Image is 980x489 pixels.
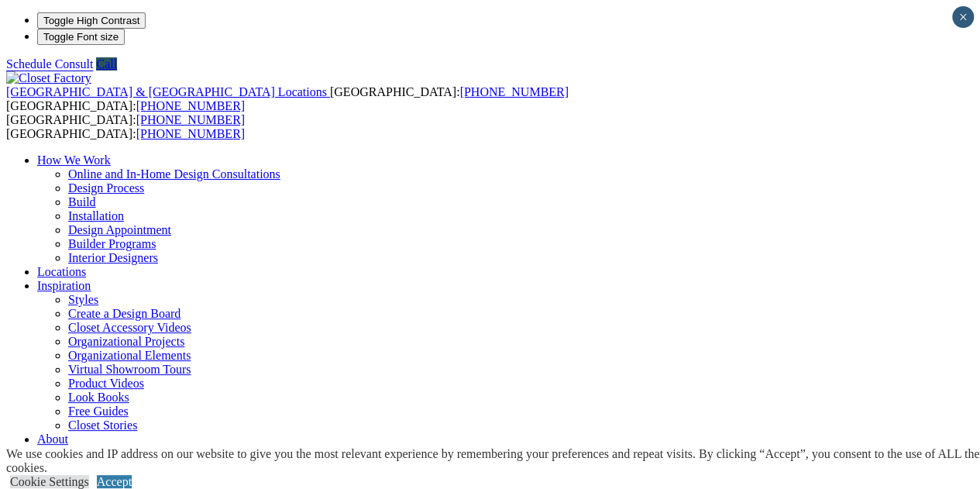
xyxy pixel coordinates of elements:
[6,113,245,140] span: [GEOGRAPHIC_DATA]: [GEOGRAPHIC_DATA]:
[68,307,181,320] a: Create a Design Board
[68,167,280,181] a: Online and In-Home Design Consultations
[136,127,245,140] a: [PHONE_NUMBER]
[37,29,125,45] button: Toggle Font size
[68,321,191,334] a: Closet Accessory Videos
[6,85,330,98] a: [GEOGRAPHIC_DATA] & [GEOGRAPHIC_DATA] Locations
[37,265,86,278] a: Locations
[68,335,184,348] a: Organizational Projects
[37,153,111,167] a: How We Work
[68,181,144,195] a: Design Process
[37,12,146,29] button: Toggle High Contrast
[68,293,98,306] a: Styles
[68,418,137,432] a: Closet Stories
[68,363,191,376] a: Virtual Showroom Tours
[68,223,171,236] a: Design Appointment
[68,377,144,390] a: Product Videos
[136,113,245,126] a: [PHONE_NUMBER]
[6,85,569,112] span: [GEOGRAPHIC_DATA]: [GEOGRAPHIC_DATA]:
[68,195,96,208] a: Build
[96,57,117,71] a: Call
[43,15,139,26] span: Toggle High Contrast
[68,209,124,222] a: Installation
[68,237,156,250] a: Builder Programs
[6,447,980,475] div: We use cookies and IP address on our website to give you the most relevant experience by remember...
[37,279,91,292] a: Inspiration
[952,6,974,28] button: Close
[43,31,119,43] span: Toggle Font size
[68,251,158,264] a: Interior Designers
[6,85,327,98] span: [GEOGRAPHIC_DATA] & [GEOGRAPHIC_DATA] Locations
[37,432,68,446] a: About
[68,391,129,404] a: Look Books
[10,475,89,488] a: Cookie Settings
[68,405,129,418] a: Free Guides
[459,85,568,98] a: [PHONE_NUMBER]
[6,71,91,85] img: Closet Factory
[68,446,109,460] a: Why Us
[68,349,191,362] a: Organizational Elements
[6,57,93,71] a: Schedule Consult
[136,99,245,112] a: [PHONE_NUMBER]
[97,475,132,488] a: Accept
